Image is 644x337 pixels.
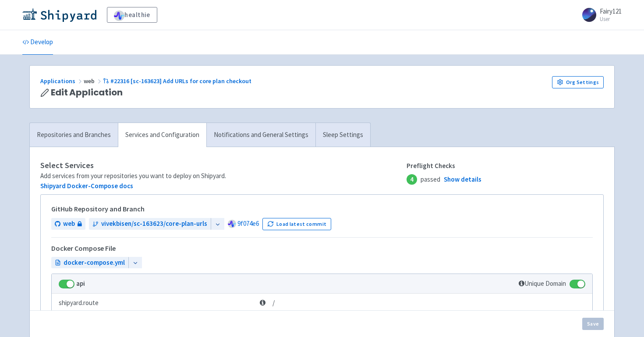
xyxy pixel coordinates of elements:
[407,174,417,185] span: 4
[51,88,123,98] span: Edit Application
[206,123,315,147] a: Notifications and General Settings
[237,219,259,228] a: 9f074e6
[63,219,75,229] span: web
[40,171,407,181] div: Add services from your repositories you want to deploy on Shipyard.
[262,218,331,230] button: Load latest commit
[22,8,96,22] img: Shipyard logo
[84,77,103,85] span: web
[51,218,85,230] a: web
[51,205,593,213] h5: GitHub Repository and Branch
[519,279,566,288] span: Unique Domain
[444,175,481,185] a: Show details
[582,318,604,330] button: Save
[52,293,257,312] td: shipyard.route
[118,123,206,147] a: Services and Configuration
[51,257,128,269] a: docker-compose.yml
[407,161,481,171] span: Preflight Checks
[600,16,622,22] small: User
[51,245,116,253] h5: Docker Compose File
[577,8,622,22] a: Fairy121 User
[22,30,53,55] a: Develop
[315,123,370,147] a: Sleep Settings
[30,123,118,147] a: Repositories and Branches
[40,161,407,170] h4: Select Services
[407,174,481,185] span: passed
[107,7,157,23] a: healthie
[76,279,85,288] strong: api
[40,77,84,85] a: Applications
[103,77,253,85] a: #22316 [sc-163623] Add URLs for core plan checkout
[260,298,275,308] span: /
[89,218,211,230] a: vivekbisen/sc-163623/core-plan-urls
[101,219,207,229] span: vivekbisen/sc-163623/core-plan-urls
[552,76,604,88] a: Org Settings
[40,182,133,190] a: Shipyard Docker-Compose docs
[600,7,622,15] span: Fairy121
[64,258,125,268] span: docker-compose.yml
